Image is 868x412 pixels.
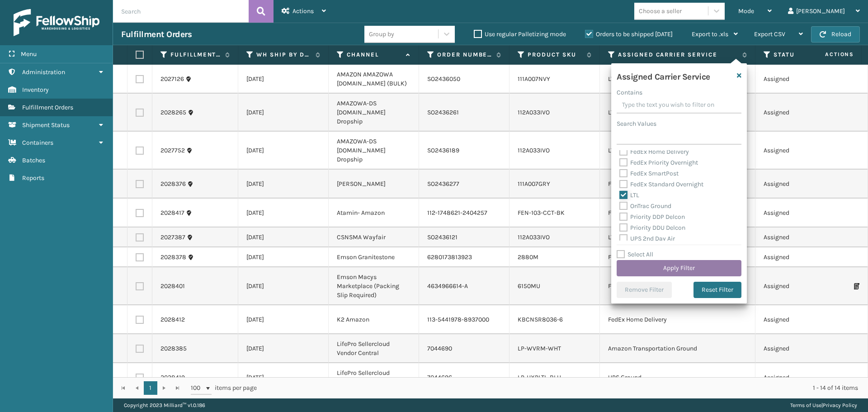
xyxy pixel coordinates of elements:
[369,29,394,39] div: Group by
[854,283,859,289] i: Print Packing Slip
[617,282,672,298] button: Remove Filter
[419,267,509,305] td: 4634966614-A
[755,305,846,334] td: Assigned
[617,88,642,97] label: Contains
[600,363,755,392] td: UPS Ground
[755,132,846,170] td: Assigned
[528,51,582,59] label: Product SKU
[160,146,185,155] a: 2027752
[21,50,37,58] span: Menu
[238,305,329,334] td: [DATE]
[22,139,53,147] span: Containers
[755,247,846,267] td: Assigned
[144,381,157,395] a: 1
[619,148,689,156] label: FedEx Home Delivery
[329,305,419,334] td: K2 Amazon
[617,260,741,276] button: Apply Filter
[619,213,685,221] label: Priority DDP Delcon
[618,51,738,59] label: Assigned Carrier Service
[419,227,509,247] td: SO2436121
[419,363,509,392] td: 7044696
[256,51,311,59] label: WH Ship By Date
[518,109,550,116] a: 112A033IVO
[329,363,419,392] td: LifePro Sellercloud Vendor Central
[600,65,755,94] td: LTL
[617,119,656,128] label: Search Values
[755,227,846,247] td: Assigned
[22,121,70,129] span: Shipment Status
[419,334,509,363] td: 7044690
[238,247,329,267] td: [DATE]
[619,180,703,188] label: FedEx Standard Overnight
[191,381,257,395] span: items per page
[518,253,538,261] a: 2880M
[755,65,846,94] td: Assigned
[22,86,49,94] span: Inventory
[160,233,185,242] a: 2027387
[790,402,821,408] a: Terms of Use
[619,202,671,210] label: OnTrac Ground
[238,267,329,305] td: [DATE]
[160,180,186,189] a: 2028376
[600,305,755,334] td: FedEx Home Delivery
[619,170,679,177] label: FedEx SmartPost
[823,402,857,408] a: Privacy Policy
[755,199,846,227] td: Assigned
[600,199,755,227] td: FedEx Home Delivery
[160,253,186,262] a: 2028378
[22,156,45,164] span: Batches
[238,199,329,227] td: [DATE]
[619,224,685,232] label: Priority DDU Delcon
[755,94,846,132] td: Assigned
[419,170,509,199] td: SO2436277
[474,30,566,38] label: Use regular Palletizing mode
[617,251,653,258] label: Select All
[329,247,419,267] td: Emson Granitestone
[329,199,419,227] td: Atamin- Amazon
[518,180,550,188] a: 111A007GRY
[755,170,846,199] td: Assigned
[518,209,565,217] a: FEN-103-CCT-BK
[692,30,728,38] span: Export to .xls
[738,7,754,15] span: Mode
[419,247,509,267] td: 6280173813923
[797,47,859,62] span: Actions
[121,29,192,40] h3: Fulfillment Orders
[238,334,329,363] td: [DATE]
[191,384,204,393] span: 100
[160,344,187,353] a: 2028385
[329,65,419,94] td: AMAZON AMAZOWA [DOMAIN_NAME] (BULK)
[419,94,509,132] td: SO2436261
[170,51,221,59] label: Fulfillment Order Id
[811,26,860,43] button: Reload
[600,170,755,199] td: FedEx Ground
[518,345,561,352] a: LP-WVRM-WHT
[419,132,509,170] td: SO2436189
[292,7,314,15] span: Actions
[329,267,419,305] td: Emson Macys Marketplace (Packing Slip Required)
[160,315,185,324] a: 2028412
[518,233,550,241] a: 112A033IVO
[518,374,561,381] a: LP-HXPLTL-BLU
[619,159,698,166] label: FedEx Priority Overnight
[518,147,550,154] a: 112A033IVO
[617,97,741,114] input: Type the text you wish to filter on
[14,9,99,36] img: logo
[419,199,509,227] td: 112-1748621-2404257
[329,170,419,199] td: [PERSON_NAME]
[619,235,675,242] label: UPS 2nd Day Air
[124,398,205,412] p: Copyright 2023 Milliard™ v 1.0.186
[347,51,401,59] label: Channel
[419,305,509,334] td: 113-5441978-8937000
[329,94,419,132] td: AMAZOWA-DS [DOMAIN_NAME] Dropship
[790,398,857,412] div: |
[269,384,858,393] div: 1 - 14 of 14 items
[600,94,755,132] td: LTL
[22,68,65,76] span: Administration
[755,267,846,305] td: Assigned
[238,363,329,392] td: [DATE]
[585,30,673,38] label: Orders to be shipped [DATE]
[160,282,185,291] a: 2028401
[600,247,755,267] td: FedEx Home Delivery
[329,227,419,247] td: CSNSMA Wayfair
